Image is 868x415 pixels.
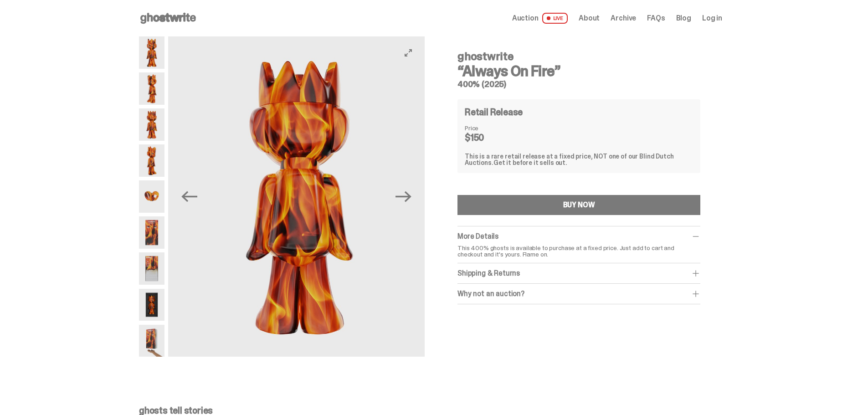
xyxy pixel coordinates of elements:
button: BUY NOW [457,195,700,215]
h3: “Always On Fire” [457,64,700,78]
img: Always-On-Fire---Website-Archive.2484X.png [139,36,164,69]
a: FAQs [647,15,665,22]
h4: ghostwrite [457,51,700,62]
a: About [579,15,600,22]
img: Always-On-Fire---Website-Archive.2491X.png [139,216,164,249]
img: Always-On-Fire---Website-Archive.2494X.png [139,252,164,285]
div: This is a rare retail release at a fixed price, NOT one of our Blind Dutch Auctions. [465,153,693,166]
p: ghosts tell stories [139,406,722,415]
div: BUY NOW [563,201,595,209]
span: More Details [457,231,498,241]
button: Next [394,187,414,207]
img: Always-On-Fire---Website-Archive.2487X.png [139,108,164,141]
div: Shipping & Returns [457,269,700,278]
img: Always-On-Fire---Website-Archive.2485X.png [139,72,164,105]
button: View full-screen [403,47,414,58]
p: This 400% ghosts is available to purchase at a fixed price. Just add to cart and checkout and it'... [457,245,700,257]
span: LIVE [542,13,568,24]
span: Auction [512,15,539,22]
img: Always-On-Fire---Website-Archive.2497X.png [139,289,164,321]
img: Always-On-Fire---Website-Archive.2490X.png [139,180,164,213]
a: Log in [702,15,722,22]
img: Always-On-Fire---Website-Archive.2489X.png [139,144,164,177]
span: Get it before it sells out. [493,159,567,167]
div: Why not an auction? [457,289,700,298]
h5: 400% (2025) [457,80,700,88]
dd: $150 [465,133,510,142]
a: Blog [676,15,691,22]
h4: Retail Release [465,108,523,117]
dt: Price [465,125,510,131]
img: Always-On-Fire---Website-Archive.2522XX.png [139,325,164,357]
button: Previous [179,187,199,207]
a: Auction LIVE [512,13,568,24]
a: Archive [611,15,636,22]
img: Always-On-Fire---Website-Archive.2487X.png [171,36,427,357]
